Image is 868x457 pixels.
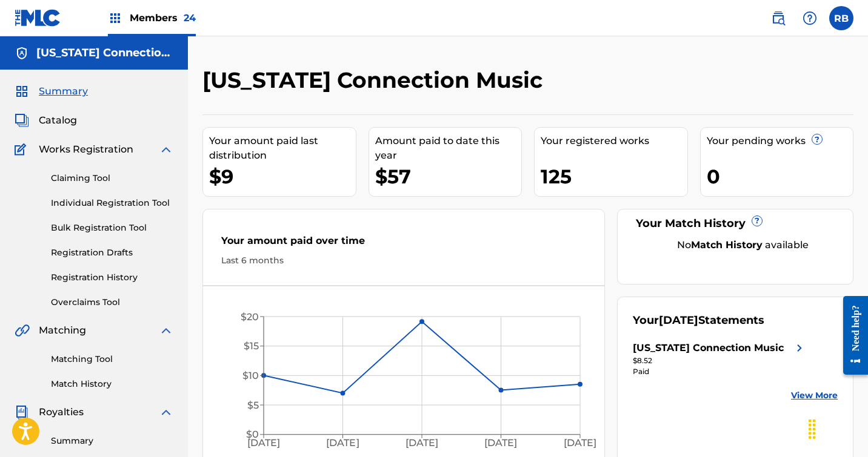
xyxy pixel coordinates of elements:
[242,370,259,381] tspan: $10
[633,215,838,232] div: Your Match History
[803,11,817,25] img: help
[221,234,586,254] div: Your amount paid over time
[15,113,77,128] a: CatalogCatalog
[812,134,822,144] span: ?
[792,341,807,355] img: right chevron icon
[130,11,196,25] span: Members
[406,437,438,449] tspan: [DATE]
[51,197,173,209] a: Individual Registration Tool
[15,84,88,99] a: SummarySummary
[15,142,30,157] img: Works Registration
[798,6,822,30] div: Help
[791,389,838,402] a: View More
[51,222,173,234] a: Bulk Registration Tool
[159,142,173,157] img: expand
[209,163,356,190] div: $9
[15,323,30,338] img: Matching
[707,134,853,148] div: Your pending works
[51,435,173,447] a: Summary
[39,84,88,99] span: Summary
[51,353,173,366] a: Matching Tool
[15,46,29,61] img: Accounts
[564,437,596,449] tspan: [DATE]
[246,429,259,440] tspan: $0
[51,271,173,284] a: Registration History
[51,246,173,259] a: Registration Drafts
[648,238,838,252] div: No available
[108,11,122,25] img: Top Rightsholders
[707,163,853,190] div: 0
[39,113,77,128] span: Catalog
[375,134,522,163] div: Amount paid to date this year
[691,239,763,251] strong: Match History
[39,405,84,419] span: Royalties
[15,84,29,99] img: Summary
[36,46,173,60] h5: Montana Connection Music
[807,399,868,457] iframe: Chat Widget
[247,399,259,411] tspan: $5
[51,172,173,185] a: Claiming Tool
[202,67,549,94] h2: [US_STATE] Connection Music
[633,341,784,355] div: [US_STATE] Connection Music
[766,6,790,30] a: Public Search
[541,134,687,148] div: Your registered works
[633,366,807,377] div: Paid
[221,254,586,267] div: Last 6 months
[829,6,853,30] div: User Menu
[771,11,786,25] img: search
[209,134,356,163] div: Your amount paid last distribution
[39,323,86,338] span: Matching
[51,378,173,390] a: Match History
[159,323,173,338] img: expand
[633,341,807,377] a: [US_STATE] Connection Musicright chevron icon$8.52Paid
[659,314,698,327] span: [DATE]
[184,12,196,24] span: 24
[15,113,29,128] img: Catalog
[39,142,133,157] span: Works Registration
[375,163,522,190] div: $57
[15,405,29,419] img: Royalties
[244,340,259,352] tspan: $15
[834,286,868,386] iframe: Resource Center
[247,437,280,449] tspan: [DATE]
[241,311,259,323] tspan: $20
[51,296,173,309] a: Overclaims Tool
[752,216,762,226] span: ?
[326,437,359,449] tspan: [DATE]
[15,9,61,27] img: MLC Logo
[541,163,687,190] div: 125
[484,437,517,449] tspan: [DATE]
[633,312,764,329] div: Your Statements
[803,411,822,447] div: Drag
[159,405,173,419] img: expand
[633,355,807,366] div: $8.52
